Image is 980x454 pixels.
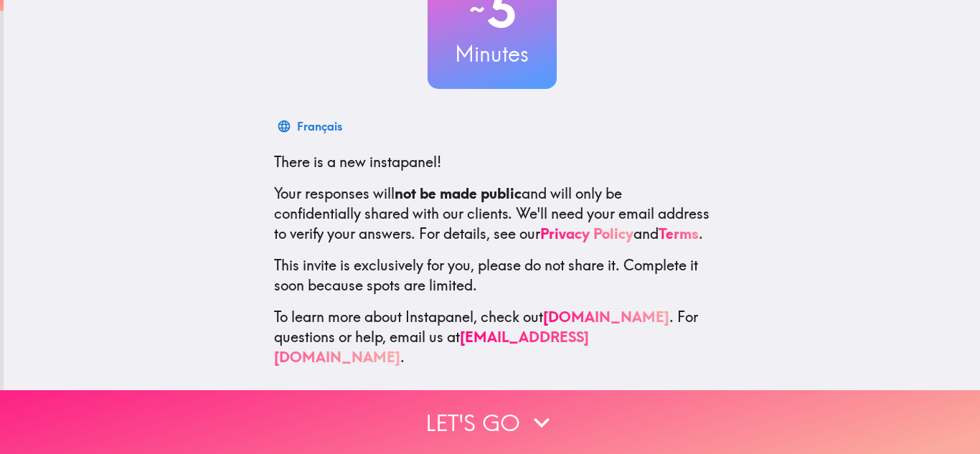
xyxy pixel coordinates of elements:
[274,112,348,141] button: Français
[428,39,557,69] h3: Minutes
[543,308,669,326] a: [DOMAIN_NAME]
[540,224,633,242] a: Privacy Policy
[274,184,710,244] p: Your responses will and will only be confidentially shared with our clients. We'll need your emai...
[274,328,589,366] a: [EMAIL_ADDRESS][DOMAIN_NAME]
[274,255,710,295] p: This invite is exclusively for you, please do not share it. Complete it soon because spots are li...
[297,116,342,136] div: Français
[395,184,522,202] b: not be made public
[659,224,699,242] a: Terms
[274,307,710,367] p: To learn more about Instapanel, check out . For questions or help, email us at .
[274,153,441,171] span: There is a new instapanel!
